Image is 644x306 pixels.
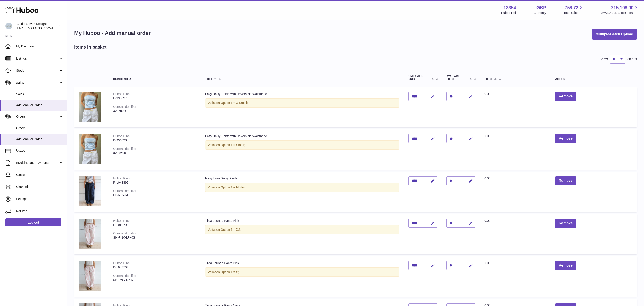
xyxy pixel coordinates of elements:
[601,5,639,15] a: 215,108.00 AVAILABLE Stock Total
[555,219,576,228] button: Remove
[555,261,576,270] button: Remove
[221,270,239,274] span: Option 1 = S;
[16,209,64,213] span: Returns
[201,87,404,127] td: Lazy Daisy Pants with Reversible Waistband
[79,92,101,122] img: Lazy Daisy Pants with Reversible Waistband
[16,126,64,130] span: Orders
[113,189,136,193] div: Current identifier
[113,105,136,108] div: Current identifier
[563,11,583,15] span: Total sales
[16,137,64,141] span: Add Manual Order
[201,129,404,169] td: Lazy Daisy Pants with Reversible Waistband
[113,219,130,222] div: Huboo P no
[16,161,59,165] span: Invoicing and Payments
[17,26,66,30] span: [EMAIL_ADDRESS][DOMAIN_NAME]
[408,75,430,81] span: Unit Sales Price
[484,134,490,138] span: 0.00
[5,218,61,226] a: Log out
[74,44,107,50] h2: Items in basket
[16,149,64,153] span: Usage
[113,223,196,227] div: P-1049798
[16,185,64,189] span: Channels
[205,267,399,277] div: Variation:
[79,134,101,164] img: Lazy Daisy Pants with Reversible Waistband
[79,219,101,249] img: Tilda Lounge Pants Pink
[627,57,637,61] span: entries
[534,11,546,15] div: Currency
[484,78,493,81] span: Total
[16,197,64,201] span: Settings
[201,256,404,297] td: Tilda Lounge Pants Pink
[113,96,196,100] div: P-991097
[16,92,64,96] span: Sales
[446,75,468,81] span: AVAILABLE Total
[113,278,196,282] div: SN-PNK-LP-S
[16,173,64,177] span: Cases
[16,56,59,61] span: Listings
[611,5,633,11] span: 215,108.00
[221,185,248,189] span: Option 1 = Medium;
[113,265,196,269] div: P-1049799
[16,103,64,107] span: Add Manual Order
[536,5,546,11] strong: GBP
[504,5,516,11] strong: 13354
[113,193,196,197] div: LD-NVY-M
[221,228,241,231] span: Option 1 = XS;
[221,143,245,147] span: Option 1 = Small;
[113,181,196,185] div: P-1043895
[74,30,151,37] h1: My Huboo - Add manual order
[484,219,490,222] span: 0.00
[113,92,130,96] div: Huboo P no
[79,176,101,206] img: Navy Lazy Daisy Pants
[221,101,248,105] span: Option 1 = X Small;
[113,235,196,240] div: SN-PNK-LP-XS
[565,5,578,11] span: 758.72
[5,23,12,29] img: internalAdmin-13354@internal.huboo.com
[16,114,59,119] span: Orders
[592,29,637,40] button: Multiple/Batch Upload
[113,109,196,113] div: 32060080
[113,274,136,278] div: Current identifier
[563,5,583,15] a: 758.72 Total sales
[113,78,128,81] span: Huboo no
[16,44,64,49] span: My Dashboard
[113,147,136,151] div: Current identifier
[205,98,399,108] div: Variation:
[113,138,196,142] div: P-991098
[555,134,576,143] button: Remove
[113,261,130,265] div: Huboo P no
[205,140,399,150] div: Variation:
[501,11,516,15] div: Huboo Ref
[79,261,101,291] img: Tilda Lounge Pants Pink
[484,261,490,265] span: 0.00
[16,69,59,73] span: Stock
[113,134,130,138] div: Huboo P no
[113,231,136,235] div: Current identifier
[555,78,632,81] div: Action
[484,92,490,96] span: 0.00
[555,92,576,101] button: Remove
[555,176,576,185] button: Remove
[600,57,608,61] label: Show
[601,11,639,15] span: AVAILABLE Stock Total
[17,22,57,30] div: Studio Seven Designs
[113,151,196,155] div: 32092848
[201,172,404,212] td: Navy Lazy Daisy Pants
[201,214,404,254] td: Tilda Lounge Pants Pink
[113,177,130,180] div: Huboo P no
[16,81,59,85] span: Sales
[484,177,490,180] span: 0.00
[205,78,213,81] span: Title
[205,183,399,192] div: Variation:
[205,225,399,234] div: Variation:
